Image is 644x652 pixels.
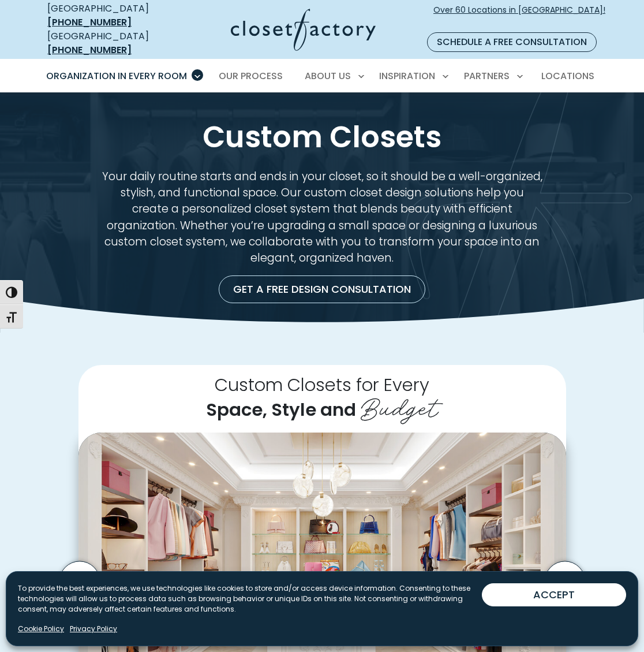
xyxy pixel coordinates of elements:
[305,69,351,83] span: About Us
[55,120,589,155] h1: Custom Closets
[47,16,132,29] a: [PHONE_NUMBER]
[361,386,439,425] span: Budget
[433,4,605,28] span: Over 60 Locations in [GEOGRAPHIC_DATA]!
[540,557,590,606] button: Next slide
[47,43,132,57] a: [PHONE_NUMBER]
[70,624,117,634] a: Privacy Policy
[464,69,510,83] span: Partners
[55,557,104,606] button: Previous slide
[101,169,543,267] p: Your daily routine starts and ends in your closet, so it should be a well-organized, stylish, and...
[482,583,626,606] button: ACCEPT
[541,69,594,83] span: Locations
[427,32,597,52] a: Schedule a Free Consultation
[18,583,482,614] p: To provide the best experiences, we use technologies like cookies to store and/or access device i...
[219,69,283,83] span: Our Process
[46,69,187,83] span: Organization in Every Room
[206,397,356,422] span: Space, Style and
[219,275,425,303] a: Get a Free Design Consultation
[231,9,376,51] img: Closet Factory Logo
[379,69,435,83] span: Inspiration
[18,624,64,634] a: Cookie Policy
[47,29,173,57] div: [GEOGRAPHIC_DATA]
[215,372,429,397] span: Custom Closets for Every
[38,60,606,92] nav: Primary Menu
[47,2,173,29] div: [GEOGRAPHIC_DATA]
